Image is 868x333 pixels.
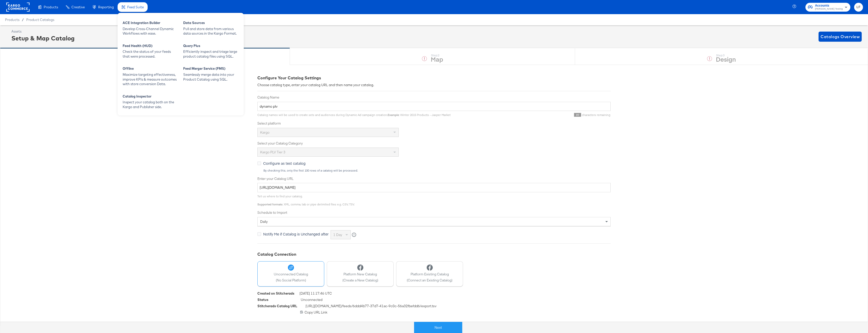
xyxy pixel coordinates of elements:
span: Creative [71,5,85,9]
span: daily [260,219,268,224]
span: Products [44,5,58,9]
label: Catalog Name [257,95,611,100]
label: Enter your Catalog URL [257,176,611,181]
span: Kargo [260,130,269,135]
label: Select platform [257,121,611,126]
span: [URL][DOMAIN_NAME] /feeds/ 6ddd4b77-37d7-41ac-9c0c-56a32fbefdd6 /export.tsv [306,304,437,310]
div: By checking this, only the first 100 rows of a catalog will be processed. [263,169,611,172]
span: Reporting [98,5,114,9]
div: Status [257,297,268,302]
span: Unconnected [301,297,322,304]
div: Assets [11,29,75,34]
span: Products [5,18,19,22]
button: LF [854,3,863,12]
span: Notify Me if Catalog is Unchanged after [263,231,329,236]
button: Platform New Catalog(Create a New Catalog) [327,261,394,287]
div: Catalog Connection [257,251,611,257]
strong: Supported formats [257,202,283,206]
span: 89 [574,113,581,117]
span: 1 day [333,232,342,237]
div: Created on Stitcherads [257,291,294,296]
div: characters remaining [451,113,611,117]
label: Schedule to Import [257,210,611,215]
input: Enter Catalog URL, e.g. http://www.example.com/products.xml [257,183,611,192]
div: Configure Your Catalog Settings [257,75,611,81]
span: Tell us where to find your catalog. : XML, comma, tab or pipe delimited files e.g. CSV, TSV. [257,194,355,206]
span: Platform Existing Catalog [407,272,452,277]
span: Platform New Catalog [342,272,378,277]
button: Platform Existing Catalog(Connect an Existing Catalog) [396,261,463,287]
span: [DATE] 11:17:46 UTC [300,291,332,297]
div: Choose catalog type, enter your catalog URL and then name your catalog. [257,83,611,87]
div: Copy URL Link [257,310,611,315]
button: Accounts[PERSON_NAME] Testing [805,3,850,12]
span: Configure as test catalog [263,161,306,166]
span: Accounts [815,3,843,8]
div: Stitcherads Catalog URL [257,304,297,308]
span: (Create a New Catalog) [342,278,378,283]
button: Catalogs Overview [819,32,862,42]
span: Catalog names will be used to create sets and audiences during Dynamic Ad campaign creation. : Wi... [257,113,451,117]
span: LF [856,4,861,10]
span: Unconnected Catalog [274,272,308,277]
span: Catalogs Overview [821,33,860,40]
span: (Connect an Existing Catalog) [407,278,452,283]
a: Product Catalogs [26,18,54,22]
label: Select your Catalog Category [257,141,611,146]
button: Unconnected Catalog(No Social Platform) [257,261,324,287]
span: (No Social Platform) [274,278,308,283]
span: / [19,18,26,22]
strong: Example [388,113,399,117]
span: Feed Suite [127,5,144,9]
span: [PERSON_NAME] Testing [815,7,843,11]
div: Setup & Map Catalog [11,34,75,42]
span: Kargo PLV Tier 3 [260,150,285,154]
input: Name your catalog e.g. My Dynamic Product Catalog [257,102,611,111]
